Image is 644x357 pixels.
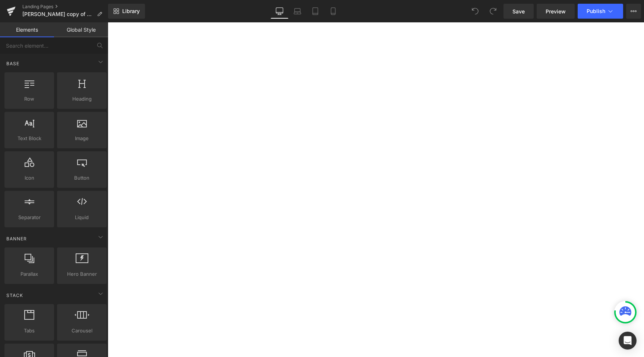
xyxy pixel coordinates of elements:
a: Tablet [306,4,324,19]
span: Icon [7,174,52,182]
span: Tabs [7,327,52,335]
span: Stack [6,292,24,299]
button: Publish [578,4,623,19]
button: Undo [468,4,483,19]
span: Banner [6,235,28,242]
a: Desktop [271,4,288,19]
span: Image [59,135,104,142]
button: Redo [486,4,501,19]
span: Separator [7,214,52,221]
span: Text Block [7,135,52,142]
span: [PERSON_NAME] copy of SERVICES - [PERSON_NAME] [22,11,94,17]
a: Global Style [54,22,108,37]
a: Preview [537,4,575,19]
span: Library [122,8,140,15]
span: Parallax [7,270,52,278]
span: Liquid [59,214,104,221]
span: Base [6,60,20,67]
button: More [626,4,641,19]
span: Heading [59,95,104,103]
a: Landing Pages [22,4,108,10]
div: Open Intercom Messenger [619,332,637,350]
span: Publish [587,8,605,14]
span: Save [512,7,525,15]
span: Button [59,174,104,182]
span: Carousel [59,327,104,335]
a: Laptop [288,4,306,19]
span: Preview [546,7,566,15]
a: Mobile [324,4,342,19]
span: Hero Banner [59,270,104,278]
span: Row [7,95,52,103]
a: New Library [108,4,145,19]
